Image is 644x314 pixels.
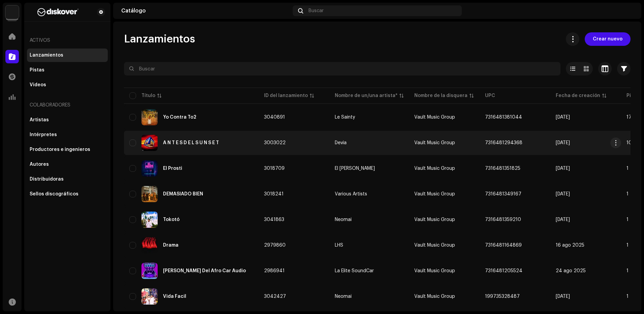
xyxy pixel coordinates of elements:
[626,115,632,120] span: 17
[141,109,158,125] img: 894d096b-aa35-42c2-9cef-eb9549e1d4a1
[264,192,284,196] span: 3018241
[335,140,347,145] div: Devia
[335,115,404,120] span: Le Sainty
[163,192,203,196] div: DEMASIADO BIEN
[141,92,155,99] div: Título
[121,8,290,13] div: Catálogo
[593,32,622,46] span: Crear nuevo
[30,177,64,182] div: Distribuidoras
[264,166,285,171] span: 3018709
[335,166,404,171] span: El Fresch
[556,294,570,299] span: 2 oct 2025
[414,166,455,171] span: Vault Music Group
[163,243,179,248] div: Drama
[264,217,284,222] span: 3041863
[485,192,521,196] span: 7316481349167
[264,269,285,273] span: 2986941
[27,187,108,201] re-m-nav-item: Sellos discográficos
[163,140,219,145] div: A N T E S D E L S U N S E T
[264,140,286,145] span: 3003022
[414,115,455,120] span: Vault Music Group
[30,132,57,137] div: Intérpretes
[485,269,522,273] span: 7316481205524
[30,82,46,88] div: Videos
[30,147,90,152] div: Productores e ingenieros
[626,140,632,145] span: 10
[414,192,455,196] span: Vault Music Group
[27,143,108,156] re-m-nav-item: Productores e ingenieros
[27,49,108,62] re-m-nav-item: Lanzamientos
[335,243,343,248] div: LHS
[141,186,158,202] img: 60967b40-6425-4b2e-b84b-651558dd0036
[335,294,404,299] span: Neomai
[335,294,352,299] div: Neomai
[27,128,108,142] re-m-nav-item: Intérpretes
[414,294,455,299] span: Vault Music Group
[485,115,522,120] span: 7316481381044
[163,115,196,120] div: Yo Contra To2
[335,192,404,196] span: Various Artists
[414,243,455,248] span: Vault Music Group
[414,140,455,145] span: Vault Music Group
[485,294,520,299] span: 199735328487
[27,78,108,92] re-m-nav-item: Videos
[335,217,352,222] div: Neomai
[141,135,158,151] img: 037147f0-ff11-4cc3-b539-f76e50174abd
[335,269,404,273] span: La Elite SoundCar
[414,269,455,273] span: Vault Music Group
[30,53,63,58] div: Lanzamientos
[556,192,570,196] span: 27 sept 2025
[622,5,633,16] img: 3718180b-543c-409b-9d38-e6f15616a0e2
[141,237,158,253] img: c4539c18-3092-4093-99f7-b816b7e565e3
[414,92,468,99] div: Nombre de la disquera
[335,269,374,273] div: La Elite SoundCar
[141,160,158,177] img: 39299c83-a2d9-45fa-b476-798d0672f018
[124,62,560,75] input: Buscar
[626,294,629,299] span: 1
[27,97,108,113] re-a-nav-header: Colaboradores
[27,32,108,49] re-a-nav-header: Activos
[5,5,19,19] img: 297a105e-aa6c-4183-9ff4-27133c00f2e2
[335,243,404,248] span: LHS
[626,217,629,222] span: 1
[335,115,355,120] div: Le Sainty
[163,269,246,273] div: El Grito Del Afro Car Audio
[335,140,404,145] span: Devia
[626,269,629,273] span: 1
[30,67,44,73] div: Pistas
[141,212,158,228] img: b5f7759a-c2d5-48a3-9a6e-2de323756d3b
[27,63,108,77] re-m-nav-item: Pistas
[626,192,629,196] span: 1
[335,192,367,196] div: Various Artists
[556,243,584,248] span: 16 ago 2025
[485,140,522,145] span: 7316481294368
[626,243,629,248] span: 1
[163,217,180,222] div: Tokotó
[141,288,158,305] img: c6ed5c0f-b376-4e5d-a892-97686a0dd7cb
[264,294,286,299] span: 3042427
[124,32,195,46] span: Lanzamientos
[163,166,182,171] div: El Prosti
[335,166,375,171] div: El [PERSON_NAME]
[485,217,521,222] span: 7316481359210
[163,294,186,299] div: Vida Facil
[309,8,324,13] span: Buscar
[141,263,158,279] img: 7787747f-12bb-48ff-869e-1f010a3bee05
[626,166,629,171] span: 1
[335,92,397,99] div: Nombre de un/una artista*
[556,115,570,120] span: 30 sept 2025
[30,162,49,167] div: Autores
[30,117,49,123] div: Artistas
[264,115,285,120] span: 3040891
[335,217,404,222] span: Neomai
[485,166,520,171] span: 7316481351825
[30,191,78,197] div: Sellos discográficos
[27,158,108,171] re-m-nav-item: Autores
[556,140,570,145] span: 10 sept 2025
[27,113,108,127] re-m-nav-item: Artistas
[556,92,600,99] div: Fecha de creación
[27,172,108,186] re-m-nav-item: Distribuidoras
[556,166,570,171] span: 28 sept 2025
